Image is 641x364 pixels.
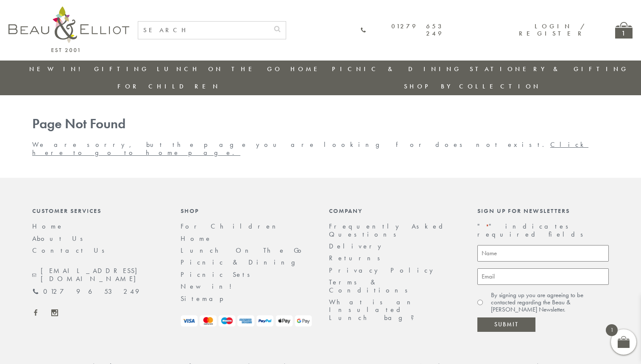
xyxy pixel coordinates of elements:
a: Shop by collection [404,82,541,91]
a: [EMAIL_ADDRESS][DOMAIN_NAME] [32,267,164,283]
a: Delivery [329,242,386,251]
a: Home [181,234,212,243]
a: Picnic & Dining [181,258,304,267]
div: Company [329,207,460,214]
a: Returns [329,254,386,262]
div: Shop [181,207,312,214]
a: Gifting [94,65,149,73]
a: Lunch On The Go [157,65,282,73]
a: What is an Insulated Lunch bag? [329,298,421,322]
a: Contact Us [32,246,110,255]
img: payment-logos.png [181,315,312,327]
div: Customer Services [32,207,164,214]
h1: Page Not Found [32,116,609,132]
a: Stationery & Gifting [470,65,629,73]
a: For Children [117,82,220,91]
a: New in! [181,282,238,291]
p: " " indicates required fields [477,223,609,238]
a: Sitemap [181,294,235,303]
a: Lunch On The Go [181,246,307,255]
input: Submit [477,317,535,332]
input: SEARCH [138,22,269,39]
a: 01279 653 249 [360,23,444,38]
img: logo [8,6,129,52]
a: Login / Register [519,22,585,38]
a: Click here to go to home page. [32,140,588,157]
a: Picnic Sets [181,270,256,279]
a: Terms & Conditions [329,278,413,294]
a: New in! [29,65,86,73]
a: Frequently Asked Questions [329,222,448,238]
a: 1 [615,22,633,39]
a: 01279 653 249 [32,288,139,295]
input: Email [477,268,609,285]
a: Picnic & Dining [332,65,462,73]
span: 1 [606,324,618,336]
div: Sign up for newsletters [477,207,609,214]
a: Privacy Policy [329,266,438,275]
input: Name [477,245,609,262]
a: Home [32,222,64,231]
a: About Us [32,234,89,243]
label: By signing up you are agreeing to be contacted regarding the Beau & [PERSON_NAME] Newsletter. [491,292,609,314]
a: For Children [181,222,282,231]
div: We are sorry, but the page you are looking for does not exist. [24,116,617,157]
a: Home [290,65,324,73]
